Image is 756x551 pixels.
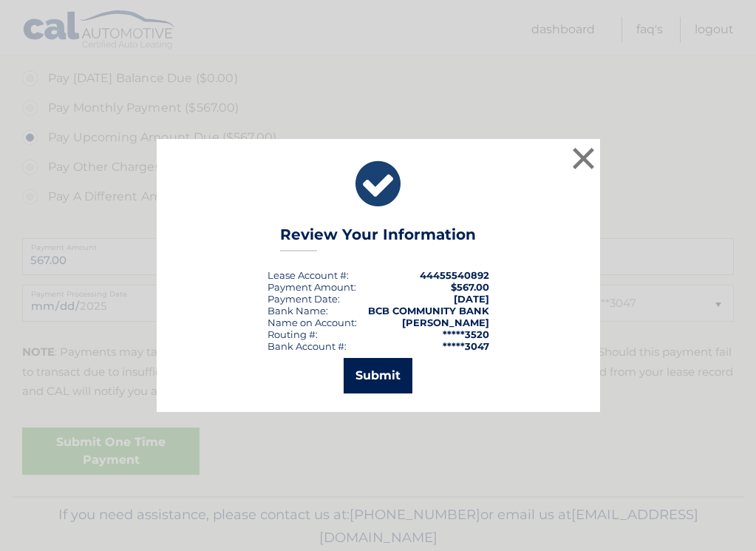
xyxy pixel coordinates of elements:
span: Payment Date [268,293,338,305]
div: Routing #: [268,328,318,340]
strong: BCB COMMUNITY BANK [368,305,489,317]
div: Bank Name: [268,305,328,317]
div: Bank Account #: [268,340,347,352]
div: Payment Amount: [268,281,356,293]
div: Lease Account #: [268,269,349,281]
span: $567.00 [451,281,489,293]
button: Submit [344,358,412,393]
strong: [PERSON_NAME] [402,317,489,328]
div: Name on Account: [268,317,357,328]
span: [DATE] [454,293,489,305]
strong: 44455540892 [420,269,489,281]
button: × [569,143,599,173]
div: : [268,293,340,305]
h3: Review Your Information [280,226,476,251]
